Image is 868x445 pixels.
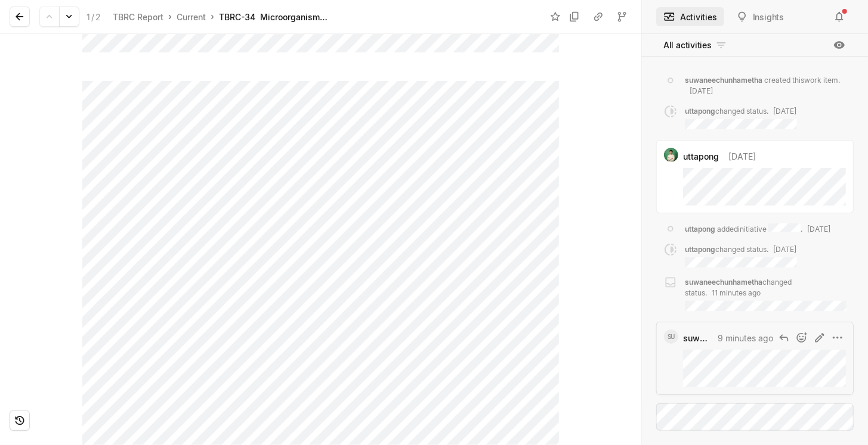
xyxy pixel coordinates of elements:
[685,277,847,311] div: changed status .
[656,7,724,26] button: Activities
[110,9,166,25] a: TBRC Report
[685,244,797,267] div: changed status .
[663,39,712,51] span: All activities
[728,150,756,163] span: [DATE]
[113,11,163,23] div: TBRC Report
[685,245,715,254] span: uttapong
[685,75,847,97] div: created this work item .
[685,225,715,234] span: uttapong
[685,278,762,287] span: suwaneechunhametha
[664,148,678,162] img: me.jpeg
[91,12,94,22] span: /
[773,107,796,116] span: [DATE]
[168,11,172,23] div: ›
[685,76,762,85] span: suwaneechunhametha
[807,225,830,234] span: [DATE]
[685,223,830,235] div: added initiative .
[211,11,214,23] div: ›
[260,11,539,23] div: Microorganism information MIMS ---> Search by text ---> ค้นหาด้วยฟังก์ชั่น Excluding ในฟิลด์ Scie...
[656,36,734,55] button: All activities
[718,332,773,344] span: 9 minutes ago
[712,288,761,297] span: 11 minutes ago
[87,11,101,23] div: 1 2
[219,11,255,23] div: TBRC-34
[773,245,796,254] span: [DATE]
[174,9,208,25] a: Current
[685,106,797,129] div: changed status .
[685,107,715,116] span: uttapong
[729,7,791,26] button: Insights
[683,150,719,163] span: uttapong
[668,329,675,344] span: SU
[690,86,713,95] span: [DATE]
[683,332,708,344] span: suwaneechunhametha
